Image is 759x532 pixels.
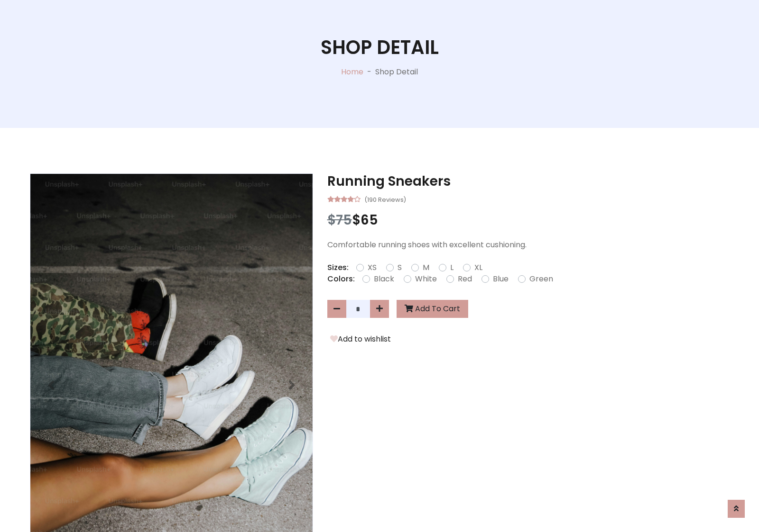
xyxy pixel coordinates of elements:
[321,36,439,59] h1: Shop Detail
[374,273,394,285] label: Black
[450,262,454,273] label: L
[493,273,509,285] label: Blue
[361,211,378,229] span: 65
[397,300,468,318] button: Add To Cart
[341,66,363,77] a: Home
[398,262,402,273] label: S
[368,262,377,273] label: XS
[474,262,482,273] label: XL
[327,239,729,251] p: Comfortable running shoes with excellent cushioning.
[327,262,349,273] p: Sizes:
[327,273,355,285] p: Colors:
[458,273,472,285] label: Red
[327,173,729,189] h3: Running Sneakers
[363,66,375,78] p: -
[327,333,394,345] button: Add to wishlist
[415,273,437,285] label: White
[529,273,553,285] label: Green
[423,262,429,273] label: M
[327,212,729,228] h3: $
[327,211,352,229] span: $75
[364,193,406,205] small: (190 Reviews)
[375,66,418,78] p: Shop Detail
